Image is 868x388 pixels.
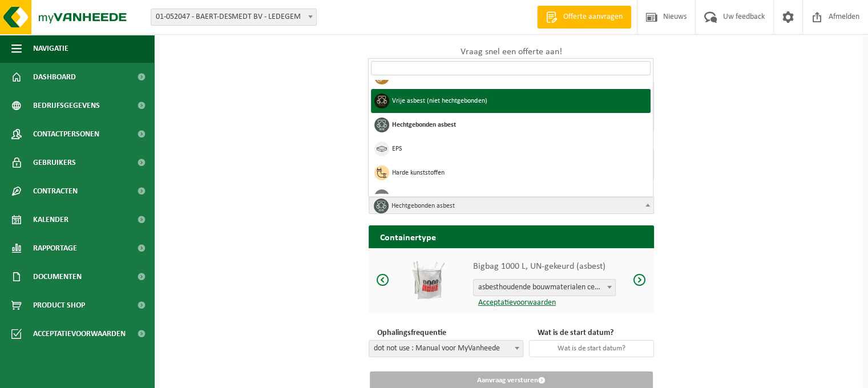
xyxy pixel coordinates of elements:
span: Hechtgebonden asbest [369,197,654,214]
span: Documenten [33,262,82,291]
p: Vraag snel een offerte aan! [369,45,654,59]
span: 01-052047 - BAERT-DESMEDT BV - LEDEGEM [151,9,316,25]
p: Wat is de start datum? [535,327,654,339]
span: Dashboard [33,63,76,91]
h2: Containertype [369,225,654,248]
span: dot not use : Manual voor MyVanheede [369,341,523,357]
span: asbesthoudende bouwmaterialen cementgebonden (hechtgebonden) [473,279,616,296]
span: EPS [392,145,644,152]
span: Contactpersonen [33,120,99,148]
span: asbesthoudende bouwmaterialen cementgebonden (hechtgebonden) [474,280,615,296]
span: Vrije asbest (niet hechtgebonden) [392,98,644,104]
a: Offerte aanvragen [537,6,631,29]
p: Ophalingsfrequentie [374,327,523,339]
span: Contracten [33,177,78,205]
span: Hechtgebonden asbest [392,122,644,128]
input: Wat is de start datum? [529,340,654,357]
span: Gebruikers [33,148,76,177]
span: Hechtgebonden asbest [391,198,639,214]
span: Product Shop [33,291,85,320]
span: Offerte aanvragen [560,11,625,23]
span: Harde kunststoffen [392,169,644,176]
span: Acceptatievoorwaarden [33,320,126,348]
p: Bigbag 1000 L, UN-gekeurd (asbest) [473,260,616,273]
img: Bigbag 1000 L, UN-gekeurd (asbest) [406,258,449,301]
span: Hechtgebonden asbest [369,197,653,215]
span: Bedrijfsgegevens [33,91,100,120]
span: Navigatie [33,34,68,63]
span: dot not use : Manual voor MyVanheede [369,340,523,357]
span: Kalender [33,205,68,234]
span: 01-052047 - BAERT-DESMEDT BV - LEDEGEM [151,9,317,26]
span: Rapportage [33,234,77,262]
a: Acceptatievoorwaarden [473,298,556,307]
span: Spanbanden [392,193,644,200]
